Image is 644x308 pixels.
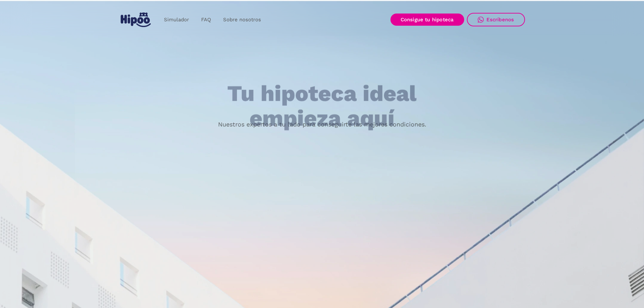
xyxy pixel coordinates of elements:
a: Escríbenos [467,13,525,26]
div: Escríbenos [486,17,514,23]
a: Consigue tu hipoteca [390,14,464,26]
a: Sobre nosotros [217,13,267,26]
h1: Tu hipoteca ideal empieza aquí [194,81,450,131]
a: FAQ [195,13,217,26]
a: home [119,10,152,30]
a: Simulador [158,13,195,26]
